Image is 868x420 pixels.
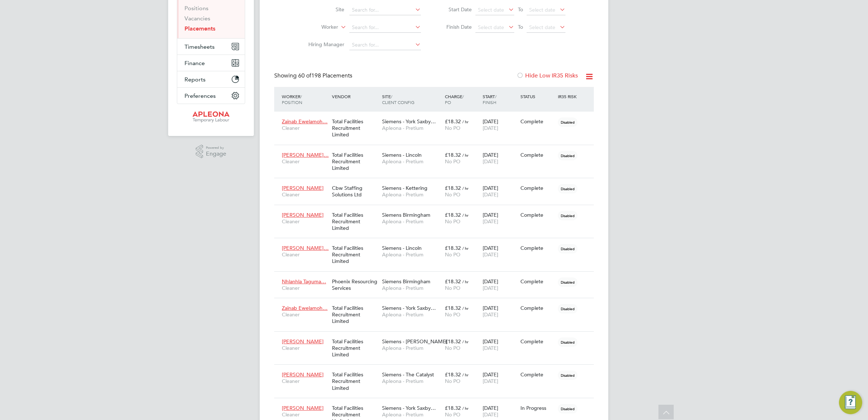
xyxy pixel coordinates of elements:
[445,345,461,351] span: No PO
[483,93,496,105] span: / Finish
[382,212,430,218] span: Siemens Birmingham
[558,244,577,253] span: Disabled
[330,208,380,235] div: Total Facilities Recruitment Limited
[382,371,434,378] span: Siemens - The Catalyst
[382,118,436,125] span: Siemens - York Saxby…
[382,185,427,191] span: Siemens - Kettering
[516,22,525,32] span: To
[445,378,461,384] span: No PO
[382,191,441,198] span: Apleona - Pretium
[445,285,461,291] span: No PO
[280,274,594,280] a: Nhlanhla Taguma…CleanerPhoenix Resourcing ServicesSiemens BirminghamApleona - Pretium£18.32 / hrN...
[349,40,421,50] input: Search for...
[478,24,504,31] span: Select date
[445,93,464,105] span: / PO
[177,71,245,87] button: Reports
[349,5,421,15] input: Search for...
[839,391,862,414] button: Engage Resource Center
[520,371,555,378] div: Complete
[303,41,344,48] label: Hiring Manager
[282,125,328,131] span: Cleaner
[520,405,555,411] div: In Progress
[483,411,498,418] span: [DATE]
[445,152,461,158] span: £18.32
[280,401,594,407] a: [PERSON_NAME]CleanerTotal Facilities Recruitment LimitedSiemens - York Saxby…Apleona - Pretium£18...
[192,111,230,123] img: apleona-logo-retina.png
[280,90,330,109] div: Worker
[298,72,311,79] span: 60 of
[558,151,577,160] span: Disabled
[483,251,498,258] span: [DATE]
[330,301,380,328] div: Total Facilities Recruitment Limited
[558,371,577,380] span: Disabled
[445,245,461,251] span: £18.32
[382,285,441,291] span: Apleona - Pretium
[445,411,461,418] span: No PO
[481,208,519,228] div: [DATE]
[481,241,519,261] div: [DATE]
[445,125,461,131] span: No PO
[382,405,436,411] span: Siemens - York Saxby…
[520,212,555,218] div: Complete
[184,15,210,22] a: Vacancies
[445,158,461,165] span: No PO
[280,181,594,187] a: [PERSON_NAME]CleanerCbw Staffing Solutions LtdSiemens - KetteringApleona - Pretium£18.32 / hrNo P...
[330,90,380,103] div: Vendor
[439,24,472,30] label: Finish Date
[481,335,519,355] div: [DATE]
[282,118,328,125] span: Zainab Ewelamoh…
[282,251,328,258] span: Cleaner
[483,311,498,318] span: [DATE]
[184,5,208,12] a: Positions
[483,378,498,384] span: [DATE]
[382,152,422,158] span: Siemens - Lincoln
[483,125,498,131] span: [DATE]
[282,93,302,105] span: / Position
[520,278,555,285] div: Complete
[558,404,577,413] span: Disabled
[382,378,441,384] span: Apleona - Pretium
[184,60,205,67] span: Finance
[280,301,594,307] a: Zainab Ewelamoh…CleanerTotal Facilities Recruitment LimitedSiemens - York Saxby…Apleona - Pretium...
[558,304,577,313] span: Disabled
[282,212,324,218] span: [PERSON_NAME]
[483,191,498,198] span: [DATE]
[177,39,245,55] button: Timesheets
[206,145,226,151] span: Powered by
[282,218,328,225] span: Cleaner
[462,405,469,411] span: / hr
[445,278,461,285] span: £18.32
[280,334,594,340] a: [PERSON_NAME]CleanerTotal Facilities Recruitment LimitedSiemens - [PERSON_NAME]Apleona - Pretium£...
[282,371,324,378] span: [PERSON_NAME]
[382,305,436,311] span: Siemens - York Saxby…
[330,275,380,295] div: Phoenix Resourcing Services
[529,7,555,13] span: Select date
[516,5,525,14] span: To
[280,208,594,214] a: [PERSON_NAME]CleanerTotal Facilities Recruitment LimitedSiemens BirminghamApleona - Pretium£18.32...
[282,305,328,311] span: Zainab Ewelamoh…
[443,90,481,109] div: Charge
[184,92,216,99] span: Preferences
[481,301,519,321] div: [DATE]
[462,185,469,191] span: / hr
[382,93,414,105] span: / Client Config
[280,114,594,120] a: Zainab Ewelamoh…CleanerTotal Facilities Recruitment LimitedSiemens - York Saxby…Apleona - Pretium...
[462,152,469,158] span: / hr
[462,119,469,124] span: / hr
[184,43,215,50] span: Timesheets
[184,76,206,83] span: Reports
[445,311,461,318] span: No PO
[558,277,577,287] span: Disabled
[481,115,519,135] div: [DATE]
[282,345,328,351] span: Cleaner
[462,305,469,311] span: / hr
[520,245,555,251] div: Complete
[274,72,354,80] div: Showing
[519,90,556,103] div: Status
[462,279,469,284] span: / hr
[177,88,245,104] button: Preferences
[382,278,430,285] span: Siemens Birmingham
[558,184,577,193] span: Disabled
[382,125,441,131] span: Apleona - Pretium
[483,345,498,351] span: [DATE]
